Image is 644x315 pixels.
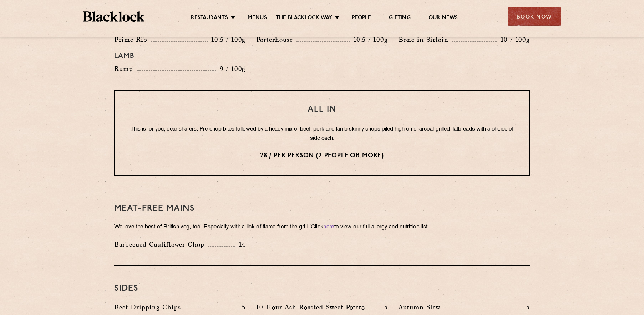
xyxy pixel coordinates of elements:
[114,204,530,213] h3: Meat-Free mains
[248,15,267,22] a: Menus
[191,15,228,22] a: Restaurants
[83,11,145,22] img: BL_Textured_Logo-footer-cropped.svg
[399,302,444,312] p: Autumn Slaw
[129,125,515,143] p: This is for you, dear sharers. Pre-chop bites followed by a heady mix of beef, pork and lamb skin...
[381,303,388,312] p: 5
[508,7,561,26] div: Book Now
[114,64,137,74] p: Rump
[389,15,410,22] a: Gifting
[216,64,246,73] p: 9 / 100g
[256,35,296,45] p: Porterhouse
[350,35,388,44] p: 10.5 / 100g
[129,105,515,114] h3: All In
[352,15,371,22] a: People
[238,303,245,312] p: 5
[208,35,245,44] p: 10.5 / 100g
[497,35,530,44] p: 10 / 100g
[114,284,530,293] h3: Sides
[114,302,184,312] p: Beef Dripping Chips
[114,239,208,249] p: Barbecued Cauliflower Chop
[129,151,515,161] p: 28 / per person (2 people or more)
[114,35,151,45] p: Prime Rib
[256,302,369,312] p: 10 Hour Ash Roasted Sweet Potato
[399,35,452,45] p: Bone in Sirloin
[523,303,530,312] p: 5
[323,224,334,230] a: here
[235,240,246,249] p: 14
[276,15,332,22] a: The Blacklock Way
[114,52,530,60] h4: Lamb
[429,15,458,22] a: Our News
[114,222,530,232] p: We love the best of British veg, too. Especially with a lick of flame from the grill. Click to vi...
